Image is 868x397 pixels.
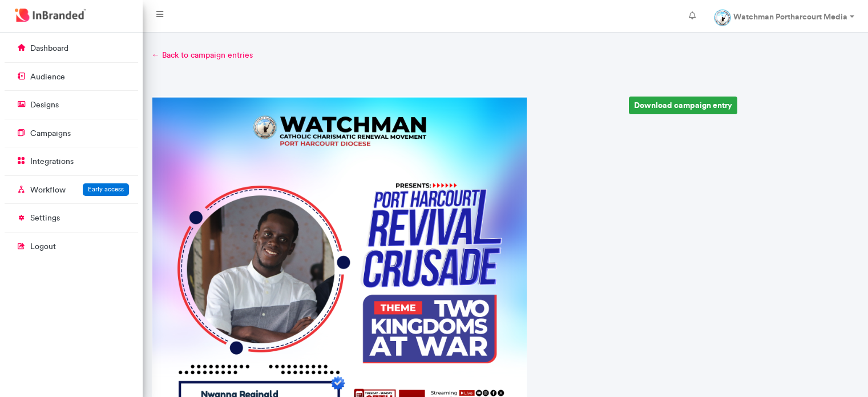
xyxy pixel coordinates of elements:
[30,43,68,54] p: dashboard
[5,94,138,115] a: designs
[30,212,60,224] p: settings
[30,128,71,139] p: campaigns
[30,156,74,167] p: integrations
[5,122,138,144] a: campaigns
[88,185,124,193] span: Early access
[5,66,138,87] a: audience
[733,11,847,22] strong: Watchman Portharcourt Media
[5,37,138,59] a: dashboard
[30,185,66,196] p: Workflow
[12,6,89,25] img: InBranded Logo
[5,150,138,172] a: integrations
[629,97,737,114] a: Download campaign entry
[30,99,59,111] p: designs
[152,50,859,61] a: ← Back to campaign entries
[30,241,56,252] p: logout
[30,71,65,83] p: audience
[5,179,138,200] a: WorkflowEarly access
[705,5,863,27] a: Watchman Portharcourt Media
[714,9,731,26] img: profile dp
[5,207,138,228] a: settings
